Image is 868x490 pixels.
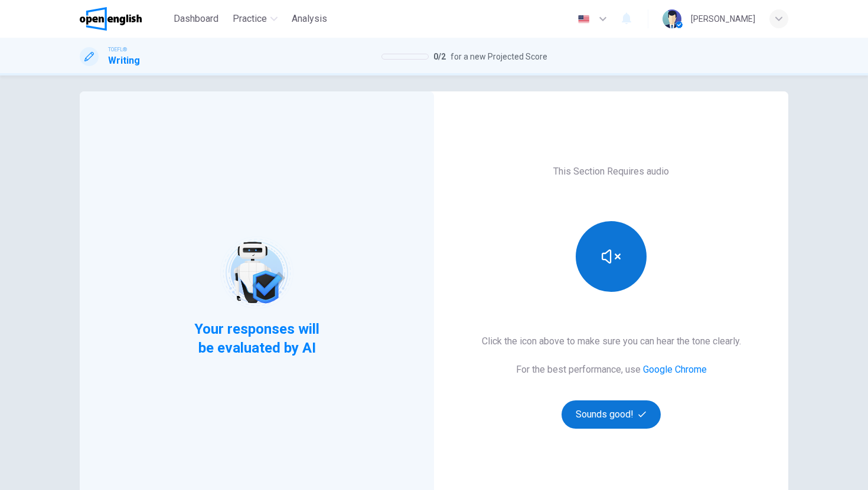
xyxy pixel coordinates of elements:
[691,12,755,26] div: [PERSON_NAME]
[516,363,707,377] h6: For the best performance, use
[108,54,140,68] h1: Writing
[169,8,223,29] button: Dashboard
[576,15,591,24] img: en
[433,50,446,64] span: 0 / 2
[108,45,127,54] span: TOEFL®
[553,165,669,179] h6: This Section Requires audio
[292,12,327,26] span: Analysis
[228,8,282,29] button: Practice
[643,364,707,375] a: Google Chrome
[185,320,329,357] span: Your responses will be evaluated by AI
[80,7,142,31] img: OpenEnglish logo
[451,50,547,64] span: for a new Projected Score
[219,235,294,310] img: robot icon
[287,8,332,29] button: Analysis
[663,9,681,28] img: Profile picture
[174,12,218,26] span: Dashboard
[80,7,169,31] a: OpenEnglish logo
[233,12,267,26] span: Practice
[562,400,661,429] button: Sounds good!
[482,334,741,348] h6: Click the icon above to make sure you can hear the tone clearly.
